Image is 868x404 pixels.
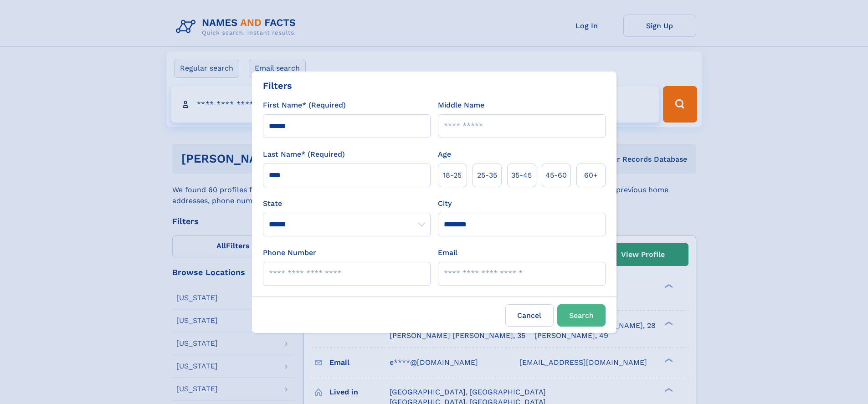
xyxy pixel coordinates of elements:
span: 60+ [584,170,598,181]
label: First Name* (Required) [263,100,346,111]
button: Search [557,304,606,327]
span: 18‑25 [443,170,462,181]
label: Phone Number [263,247,316,258]
label: Age [438,149,451,160]
label: State [263,198,431,209]
label: City [438,198,452,209]
span: 25‑35 [477,170,497,181]
label: Email [438,247,457,258]
label: Cancel [505,304,554,327]
label: Middle Name [438,100,484,111]
div: Filters [263,79,292,92]
span: 35‑45 [511,170,532,181]
span: 45‑60 [545,170,567,181]
label: Last Name* (Required) [263,149,345,160]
